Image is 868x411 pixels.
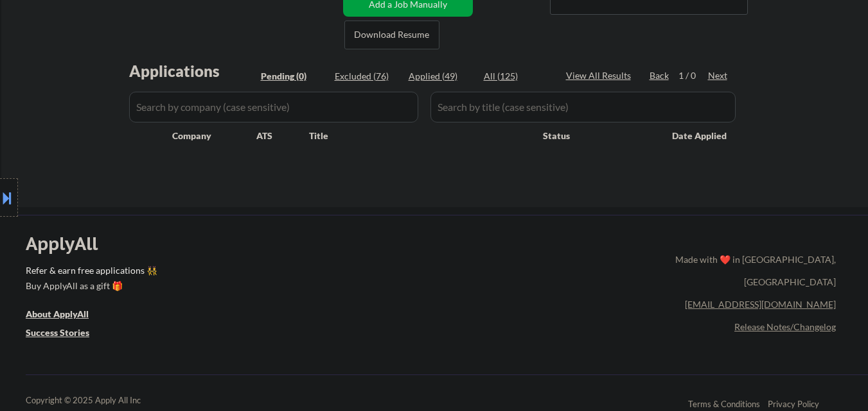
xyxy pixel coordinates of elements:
div: Date Applied [672,130,729,142]
div: Pending (0) [261,70,325,83]
div: Made with ❤️ in [GEOGRAPHIC_DATA], [GEOGRAPHIC_DATA] [670,248,836,293]
a: Terms & Conditions [688,399,760,409]
a: Privacy Policy [768,399,819,409]
div: Back [650,69,670,82]
div: Excluded (76) [335,70,399,83]
div: Applied (49) [409,70,473,83]
div: 1 / 0 [678,69,708,82]
div: Copyright © 2025 Apply All Inc [26,394,173,407]
u: Success Stories [26,327,89,338]
div: Title [309,130,531,142]
div: Status [543,124,653,147]
button: Download Resume [344,21,439,49]
div: Next [708,69,729,82]
a: [EMAIL_ADDRESS][DOMAIN_NAME] [685,299,836,310]
a: Success Stories [26,326,107,342]
div: ATS [256,130,309,142]
div: Applications [129,63,256,79]
input: Search by company (case sensitive) [129,92,418,122]
input: Search by title (case sensitive) [430,92,736,122]
div: All (125) [484,70,548,83]
div: View All Results [566,69,635,82]
a: Release Notes/Changelog [734,321,836,332]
